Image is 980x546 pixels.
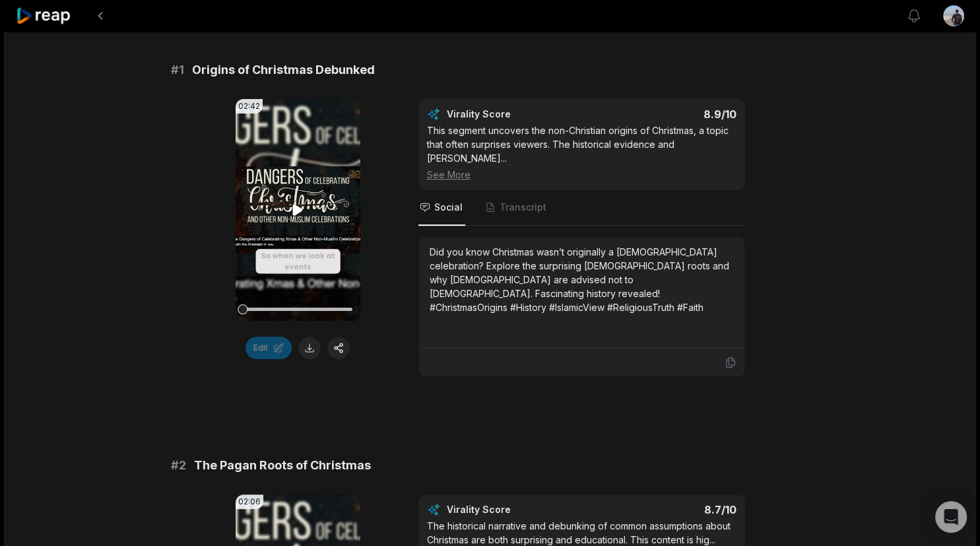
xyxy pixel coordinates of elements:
span: Transcript [500,201,546,214]
div: Virality Score [447,503,589,516]
span: # 2 [171,456,186,475]
div: See More [427,168,736,182]
div: Did you know Christmas wasn’t originally a [DEMOGRAPHIC_DATA] celebration? Explore the surprising... [430,245,734,314]
span: # 1 [171,61,184,79]
span: Social [434,201,463,214]
div: Virality Score [447,108,589,121]
div: Open Intercom Messenger [935,501,967,533]
span: Origins of Christmas Debunked [192,61,375,79]
div: This segment uncovers the non-Christian origins of Christmas, a topic that often surprises viewer... [427,123,736,182]
div: 8.7 /10 [595,503,736,516]
span: The Pagan Roots of Christmas [194,456,371,475]
nav: Tabs [418,190,745,226]
video: Your browser does not support mp4 format. [236,99,360,321]
button: Edit [245,337,292,359]
div: 8.9 /10 [595,108,736,121]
